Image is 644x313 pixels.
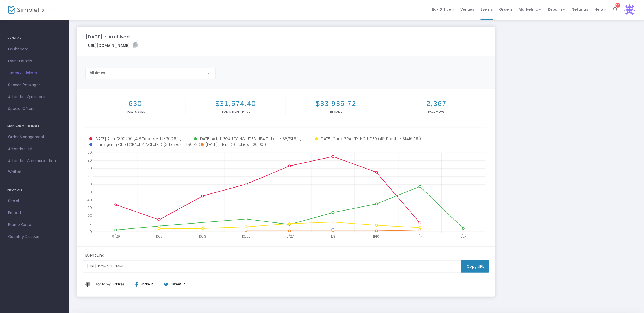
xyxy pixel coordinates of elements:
[499,2,512,16] span: Orders
[90,71,105,75] span: All times
[87,158,92,163] text: 90
[8,82,61,89] span: Season Packages
[88,221,92,226] text: 10
[242,234,251,239] text: 10/20
[388,99,486,108] h2: 2,367
[130,282,164,287] div: Share it
[199,234,206,239] text: 10/13
[481,2,493,16] span: Events
[85,282,94,287] img: linktree
[8,221,61,228] span: Promo Code
[86,150,92,155] text: 100
[8,198,61,205] span: Social
[8,134,61,141] span: Order Management
[85,253,104,258] m-panel-subtitle: Event Link
[8,105,61,112] span: Special Offers
[8,146,61,153] span: Attendee List
[373,234,379,239] text: 11/10
[287,110,385,114] p: Revenue
[572,2,588,16] span: Settings
[112,234,120,239] text: 9/29
[88,205,92,210] text: 30
[187,99,285,108] h2: $31,574.40
[616,3,620,8] div: 13
[187,110,285,114] p: Total Ticket Price
[287,99,385,108] h2: $33,935.72
[330,234,336,239] text: 11/3
[8,169,22,175] span: Waitlist
[461,260,489,273] m-button: Copy URL
[94,278,126,291] button: Add This to My Linktree
[87,182,92,186] text: 60
[8,58,61,65] span: Event Details
[86,110,184,114] p: Tickets sold
[156,234,162,239] text: 10/6
[8,233,61,240] span: Quantity Discount
[8,46,61,53] span: Dashboard
[85,33,130,40] m-panel-title: [DATE] - Archived
[95,282,124,286] span: Add to my Linktree
[87,198,92,202] text: 40
[8,209,61,217] span: Embed
[86,42,138,49] label: [URL][DOMAIN_NAME]
[86,99,184,108] h2: 630
[90,229,92,234] text: 0
[7,33,62,43] h4: GENERAL
[8,70,61,77] span: Times & Tickets
[461,2,474,16] span: Venues
[88,213,92,218] text: 20
[8,157,61,164] span: Attendee Communication
[548,7,566,12] span: Reports
[158,282,188,287] div: Tweet it
[417,234,422,239] text: 11/17
[388,110,486,114] p: Page Views
[460,234,467,239] text: 11/24
[87,166,92,170] text: 80
[519,7,542,12] span: Marketing
[432,7,454,12] span: Box Office
[285,234,294,239] text: 10/27
[87,190,92,194] text: 50
[595,7,606,12] span: Help
[8,93,61,101] span: Attendee Questions
[7,184,62,195] h4: PROMOTE
[7,120,62,131] h4: MANAGE ATTENDEES
[88,174,92,178] text: 70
